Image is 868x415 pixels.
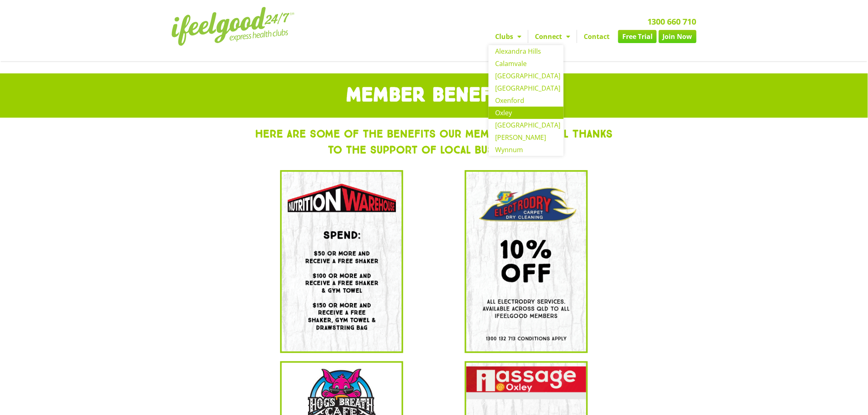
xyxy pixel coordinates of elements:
[647,16,697,27] a: 1300 660 710
[489,131,564,144] a: [PERSON_NAME]
[489,70,564,82] a: [GEOGRAPHIC_DATA]
[618,30,657,43] a: Free Trial
[358,30,697,43] nav: Menu
[528,30,577,43] a: Connect
[489,107,564,119] a: Oxley
[659,30,697,43] a: Join Now
[577,30,616,43] a: Contact
[489,119,564,131] a: [GEOGRAPHIC_DATA]
[489,45,564,156] ul: Clubs
[489,94,564,107] a: Oxenford
[489,82,564,94] a: [GEOGRAPHIC_DATA]
[489,57,564,70] a: Calamvale
[489,45,564,57] a: Alexandra Hills
[4,86,864,105] h1: MEMBER BENEFITS
[489,30,528,43] a: Clubs
[254,126,614,158] h3: Here Are Some of the Benefits Our Member Enjoy, All Thanks to the Support of Local Businesses.
[489,144,564,156] a: Wynnum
